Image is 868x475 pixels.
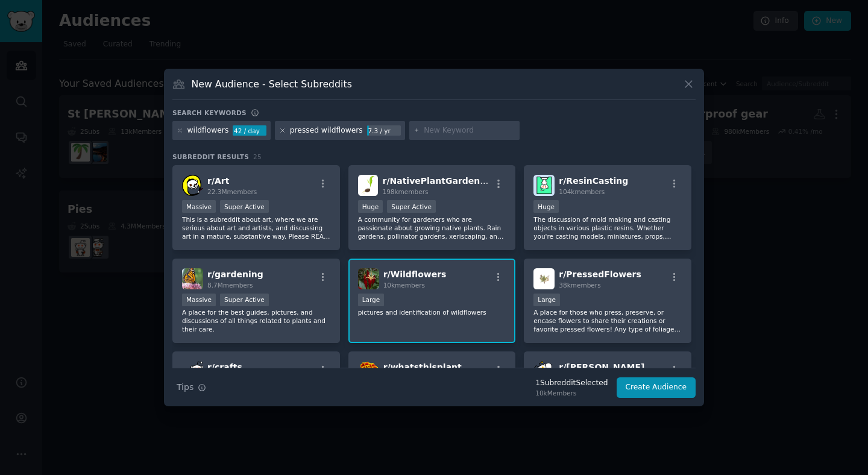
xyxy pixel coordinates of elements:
img: NativePlantGardening [358,175,379,196]
img: gardening [182,268,203,289]
button: Create Audience [617,377,696,398]
div: Massive [182,200,216,213]
div: Super Active [220,294,269,306]
img: mead [533,361,555,382]
img: PressedFlowers [533,268,555,289]
div: Large [358,294,385,306]
p: This is a subreddit about art, where we are serious about art and artists, and discussing art in ... [182,215,330,241]
span: r/ Art [207,176,229,186]
div: Huge [358,200,383,213]
span: r/ Wildflowers [383,269,447,279]
h3: Search keywords [172,109,247,117]
input: New Keyword [424,125,515,136]
span: r/ NativePlantGardening [382,176,495,186]
p: pictures and identification of wildflowers [358,308,506,316]
p: The discussion of mold making and casting objects in various plastic resins. Whether you're casti... [533,215,682,241]
img: Wildflowers [358,268,379,289]
span: 104k members [559,188,605,195]
span: 38k members [559,282,600,289]
p: A place for those who press, preserve, or encase flowers to share their creations or favorite pre... [533,308,682,333]
span: r/ PressedFlowers [559,269,641,279]
img: crafts [182,361,203,382]
p: A community for gardeners who are passionate about growing native plants. Rain gardens, pollinato... [358,215,506,241]
div: 42 / day [233,125,266,136]
span: r/ [PERSON_NAME] [559,362,644,372]
span: r/ gardening [207,269,263,279]
button: Tips [172,377,210,398]
h3: New Audience - Select Subreddits [192,78,352,90]
span: r/ whatsthisplant [383,362,462,372]
span: 198k members [382,188,428,195]
span: Subreddit Results [172,153,249,161]
span: 8.7M members [207,282,253,289]
img: ResinCasting [533,175,555,196]
div: Huge [533,200,559,213]
div: 10k Members [535,389,608,397]
div: 1 Subreddit Selected [535,378,608,389]
div: pressed wildflowers [290,125,363,136]
img: whatsthisplant [358,361,379,382]
span: 22.3M members [207,188,257,195]
p: A place for the best guides, pictures, and discussions of all things related to plants and their ... [182,308,330,333]
div: Large [533,294,560,306]
div: Massive [182,294,216,306]
span: 10k members [383,282,425,289]
span: r/ crafts [207,362,242,372]
span: Tips [177,381,193,394]
span: 25 [253,153,262,160]
div: 7.3 / yr [367,125,401,136]
div: Super Active [220,200,269,213]
div: wildflowers [187,125,229,136]
span: r/ ResinCasting [559,176,628,186]
img: Art [182,175,203,196]
div: Super Active [387,200,436,213]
